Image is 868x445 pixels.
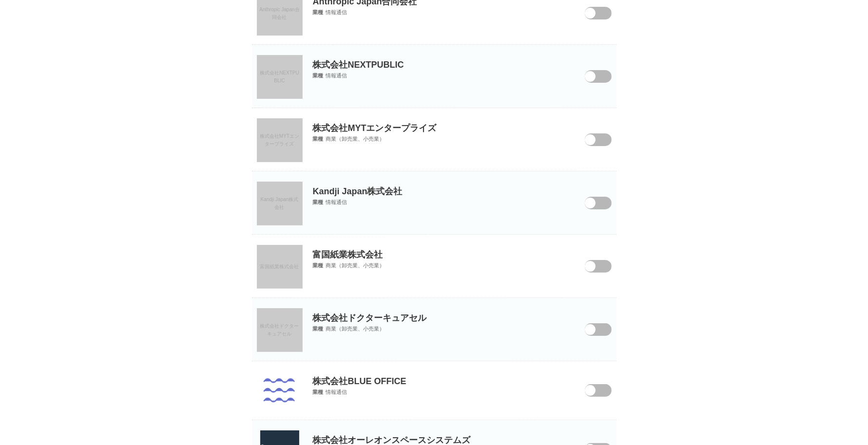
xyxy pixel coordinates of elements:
span: 業種 [313,199,324,205]
span: 株式会社MYTエンタープライズ [260,133,299,147]
a: 株式会社MYTエンタープライズ [257,118,303,162]
p: 株式会社BLUE OFFICE [252,361,617,387]
span: 商業（卸売業、小売業） [326,326,385,332]
p: 富国紙業株式会社 [252,235,617,260]
span: 業種 [313,326,324,332]
span: 商業（卸売業、小売業） [326,136,385,142]
span: Anthropic Japan合同会社 [259,7,299,20]
a: Kandji Japan株式会社 [257,182,303,225]
span: 商業（卸売業、小売業） [326,262,385,268]
span: 業種 [313,262,324,268]
span: Kandji Japan株式会社 [261,197,299,210]
img: a00db2e0d42cba0fcb9759b0df172381-5506fcf1a95cf7053ae0c07af302dcce.png [260,371,299,410]
span: 株式会社NEXTPUBLIC [260,70,299,83]
span: 業種 [313,73,324,78]
span: 情報通信 [326,199,347,205]
p: Kandji Japan株式会社 [252,171,617,197]
span: 情報通信 [326,9,347,15]
span: 株式会社ドクターキュアセル [260,323,299,336]
span: 業種 [313,136,324,142]
p: 株式会社MYTエンタープライズ [252,108,617,134]
p: 株式会社ドクターキュアセル [252,298,617,324]
span: 富国紙業株式会社 [260,264,299,269]
a: 株式会社ドクターキュアセル [257,308,303,352]
a: 株式会社NEXTPUBLIC [257,55,303,99]
span: 業種 [313,389,324,395]
p: 株式会社NEXTPUBLIC [252,45,617,71]
a: 富国紙業株式会社 [257,245,303,289]
span: 情報通信 [326,73,347,78]
span: 情報通信 [326,389,347,395]
span: 業種 [313,9,324,15]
